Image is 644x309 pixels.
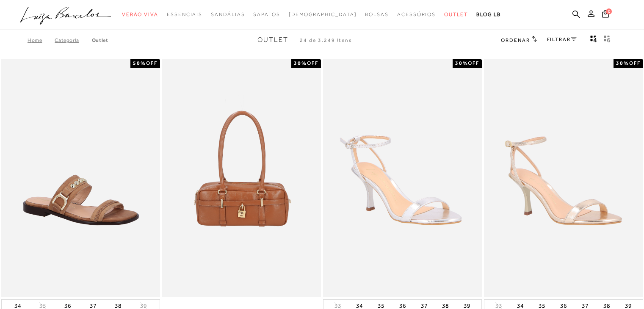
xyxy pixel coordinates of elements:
[211,11,245,17] span: Sandálias
[397,7,436,22] a: noSubCategoriesText
[55,37,91,43] a: Categoria
[167,11,202,17] span: Essenciais
[163,61,320,296] img: BOLSA RETANGULAR COM ALÇAS ALONGADAS EM COURO CARAMELO MÉDIA
[485,61,642,296] img: SANDÁLIA DE TIRAS FINAS METALIZADA DOURADA E SALTO ALTO FINO
[167,7,202,22] a: noSubCategoriesText
[397,11,436,17] span: Acessórios
[476,11,501,17] span: BLOG LB
[629,60,641,66] span: OFF
[307,60,318,66] span: OFF
[444,11,468,17] span: Outlet
[476,7,501,22] a: BLOG LB
[92,37,108,43] a: Outlet
[289,11,357,17] span: [DEMOGRAPHIC_DATA]
[547,36,577,42] a: FILTRAR
[133,60,146,66] strong: 50%
[324,61,481,296] a: SANDÁLIA DE TIRAS FINAS METALIZADA PRATA E SALTO ALTO FINO SANDÁLIA DE TIRAS FINAS METALIZADA PRA...
[365,7,389,22] a: noSubCategoriesText
[163,61,320,296] a: BOLSA RETANGULAR COM ALÇAS ALONGADAS EM COURO CARAMELO MÉDIA BOLSA RETANGULAR COM ALÇAS ALONGADAS...
[2,61,159,296] img: RASTEIRA WESTERN EM COURO MARROM AMARULA
[600,9,611,21] button: 0
[2,61,159,296] a: RASTEIRA WESTERN EM COURO MARROM AMARULA RASTEIRA WESTERN EM COURO MARROM AMARULA
[455,60,468,66] strong: 30%
[257,36,288,44] span: Outlet
[122,11,158,17] span: Verão Viva
[606,8,612,14] span: 0
[146,60,158,66] span: OFF
[122,7,158,22] a: noSubCategoriesText
[294,60,307,66] strong: 30%
[324,61,481,296] img: SANDÁLIA DE TIRAS FINAS METALIZADA PRATA E SALTO ALTO FINO
[253,11,280,17] span: Sapatos
[289,7,357,22] a: noSubCategoriesText
[601,35,613,46] button: gridText6Desc
[588,35,600,46] button: Mostrar 4 produtos por linha
[28,37,55,43] a: Home
[468,60,479,66] span: OFF
[365,11,389,17] span: Bolsas
[211,7,245,22] a: noSubCategoriesText
[444,7,468,22] a: noSubCategoriesText
[616,60,629,66] strong: 30%
[300,37,352,43] span: 24 de 3.249 itens
[253,7,280,22] a: noSubCategoriesText
[485,61,642,296] a: SANDÁLIA DE TIRAS FINAS METALIZADA DOURADA E SALTO ALTO FINO SANDÁLIA DE TIRAS FINAS METALIZADA D...
[501,37,530,43] span: Ordenar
